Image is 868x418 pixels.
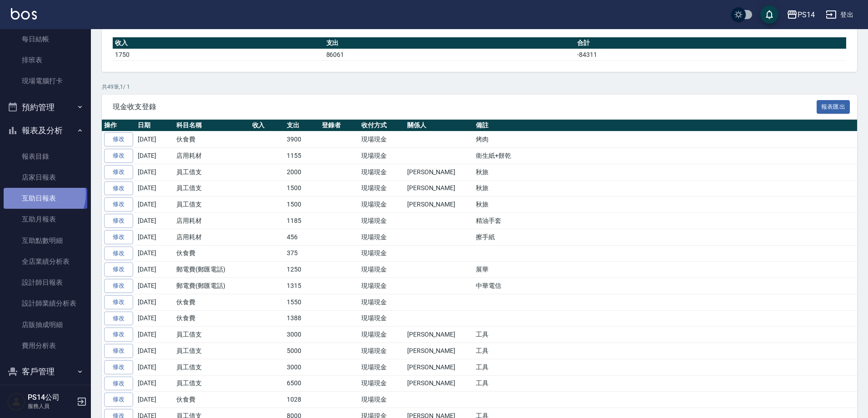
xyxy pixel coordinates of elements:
td: 現場現金 [359,278,405,294]
h5: PS14公司 [28,393,74,402]
td: 現場現金 [359,164,405,180]
td: 5000 [284,343,319,359]
td: 3000 [284,327,319,343]
button: PS14 [783,5,818,24]
td: 1500 [284,180,319,196]
a: 修改 [104,149,133,163]
td: 1155 [284,148,319,164]
td: 秋旅 [474,196,857,213]
td: 伙食費 [174,245,250,262]
a: 修改 [104,360,133,374]
td: 1250 [284,262,319,278]
img: Person [7,393,25,411]
a: 現場電腦打卡 [4,71,87,91]
td: 現場現金 [359,213,405,229]
td: [PERSON_NAME] [405,164,474,180]
th: 支出 [284,120,319,131]
td: [DATE] [135,148,174,164]
td: [PERSON_NAME] [405,180,474,196]
a: 修改 [104,377,133,391]
td: 店用耗材 [174,148,250,164]
a: 店販抽成明細 [4,314,87,335]
a: 報表匯出 [817,102,850,111]
a: 修改 [104,295,133,309]
th: 日期 [135,120,174,131]
td: [DATE] [135,262,174,278]
td: 現場現金 [359,131,405,148]
div: PS14 [798,9,815,20]
td: [DATE] [135,327,174,343]
a: 每日結帳 [4,29,87,50]
a: 修改 [104,230,133,244]
td: 工具 [474,375,857,392]
td: 工具 [474,327,857,343]
td: [DATE] [135,131,174,148]
a: 排班表 [4,50,87,71]
td: 現場現金 [359,327,405,343]
td: 員工借支 [174,343,250,359]
a: 修改 [104,327,133,342]
td: 6500 [284,375,319,392]
td: 現場現金 [359,262,405,278]
td: 2000 [284,164,319,180]
td: 衛生紙+餅乾 [474,148,857,164]
td: 秋旅 [474,180,857,196]
td: [PERSON_NAME] [405,343,474,359]
th: 科目名稱 [174,120,250,131]
button: 報表匯出 [817,100,850,114]
th: 登錄者 [319,120,359,131]
td: [DATE] [135,164,174,180]
td: 伙食費 [174,310,250,327]
td: 現場現金 [359,148,405,164]
img: Logo [11,8,37,20]
td: 郵電費(郵匯電話) [174,278,250,294]
td: 現場現金 [359,375,405,392]
td: 現場現金 [359,229,405,245]
th: 備註 [474,120,857,131]
td: [DATE] [135,245,174,262]
button: 登出 [822,6,857,23]
button: 預約管理 [4,96,87,119]
th: 操作 [102,120,135,131]
td: 中華電信 [474,278,857,294]
td: 現場現金 [359,343,405,359]
td: 郵電費(郵匯電話) [174,262,250,278]
th: 支出 [324,37,575,49]
a: 修改 [104,312,133,326]
th: 合計 [575,37,846,49]
td: 店用耗材 [174,229,250,245]
span: 現金收支登錄 [113,102,817,111]
td: [DATE] [135,392,174,408]
td: 員工借支 [174,180,250,196]
td: 擦手紙 [474,229,857,245]
a: 設計師日報表 [4,272,87,293]
a: 修改 [104,262,133,277]
td: 伙食費 [174,294,250,310]
td: 1500 [284,196,319,213]
td: 店用耗材 [174,213,250,229]
a: 全店業績分析表 [4,251,87,272]
a: 費用分析表 [4,335,87,356]
td: 375 [284,245,319,262]
td: 1550 [284,294,319,310]
a: 修改 [104,181,133,196]
td: 現場現金 [359,245,405,262]
th: 收付方式 [359,120,405,131]
td: [DATE] [135,180,174,196]
td: 3000 [284,359,319,375]
a: 修改 [104,393,133,407]
td: 員工借支 [174,164,250,180]
td: 精油手套 [474,213,857,229]
td: 456 [284,229,319,245]
a: 修改 [104,132,133,146]
a: 店家日報表 [4,167,87,188]
p: 服務人員 [28,402,74,410]
td: [DATE] [135,310,174,327]
td: 員工借支 [174,327,250,343]
th: 收入 [113,37,324,49]
td: 現場現金 [359,392,405,408]
a: 修改 [104,247,133,261]
th: 收入 [250,120,285,131]
td: [PERSON_NAME] [405,196,474,213]
td: [DATE] [135,343,174,359]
